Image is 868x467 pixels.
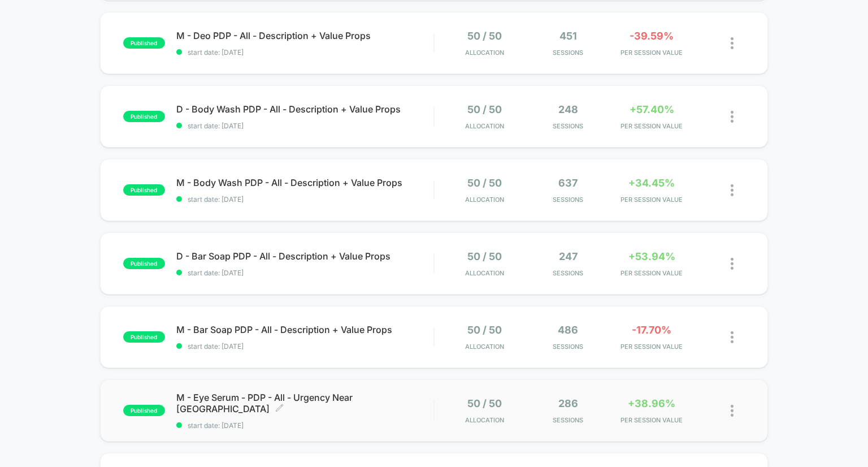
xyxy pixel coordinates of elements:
[529,122,607,130] span: Sessions
[731,331,734,343] img: close
[628,397,675,409] span: +38.96%
[465,269,504,277] span: Allocation
[613,269,691,277] span: PER SESSION VALUE
[467,30,502,42] span: 50 / 50
[529,49,607,57] span: Sessions
[176,48,434,57] span: start date: [DATE]
[613,416,691,424] span: PER SESSION VALUE
[467,324,502,336] span: 50 / 50
[123,331,165,343] span: published
[613,49,691,57] span: PER SESSION VALUE
[613,343,691,351] span: PER SESSION VALUE
[465,122,504,130] span: Allocation
[176,103,434,115] span: D - Body Wash PDP - All - Description + Value Props
[176,195,434,204] span: start date: [DATE]
[628,177,675,189] span: +34.45%
[176,177,434,188] span: M - Body Wash PDP - All - Description + Value Props
[613,196,691,204] span: PER SESSION VALUE
[558,177,578,189] span: 637
[558,324,578,336] span: 486
[558,103,578,115] span: 248
[632,324,671,336] span: -17.70%
[630,30,674,42] span: -39.59%
[731,405,734,417] img: close
[123,37,165,49] span: published
[176,269,434,277] span: start date: [DATE]
[628,250,675,262] span: +53.94%
[467,250,502,262] span: 50 / 50
[731,184,734,196] img: close
[558,397,578,409] span: 286
[529,343,607,351] span: Sessions
[465,49,504,57] span: Allocation
[176,324,434,335] span: M - Bar Soap PDP - All - Description + Value Props
[176,30,434,41] span: M - Deo PDP - All - Description + Value Props
[176,250,434,262] span: D - Bar Soap PDP - All - Description + Value Props
[731,111,734,123] img: close
[467,103,502,115] span: 50 / 50
[467,397,502,409] span: 50 / 50
[559,250,578,262] span: 247
[467,177,502,189] span: 50 / 50
[465,343,504,351] span: Allocation
[123,111,165,122] span: published
[613,122,691,130] span: PER SESSION VALUE
[123,258,165,269] span: published
[731,37,734,49] img: close
[123,405,165,416] span: published
[529,196,607,204] span: Sessions
[176,392,434,414] span: M - Eye Serum - PDP - All - Urgency Near [GEOGRAPHIC_DATA]
[529,416,607,424] span: Sessions
[731,258,734,270] img: close
[559,30,577,42] span: 451
[176,421,434,430] span: start date: [DATE]
[630,103,674,115] span: +57.40%
[123,184,165,196] span: published
[465,196,504,204] span: Allocation
[465,416,504,424] span: Allocation
[176,342,434,351] span: start date: [DATE]
[529,269,607,277] span: Sessions
[176,122,434,130] span: start date: [DATE]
